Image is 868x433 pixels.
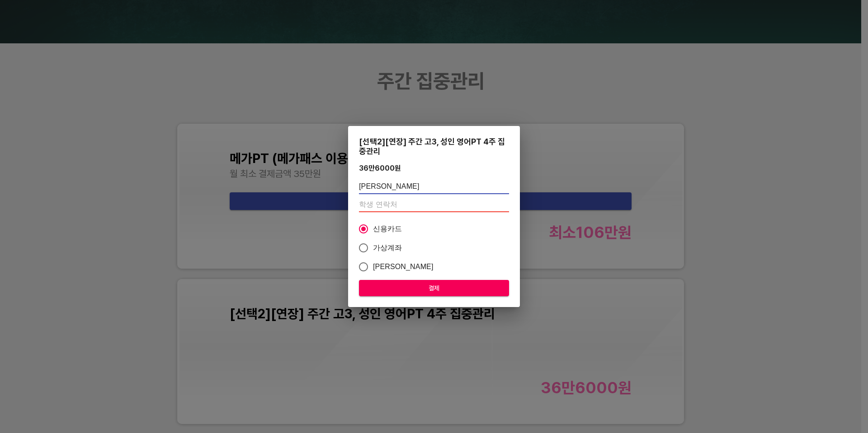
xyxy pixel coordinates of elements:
span: [PERSON_NAME] [373,261,434,272]
button: 결제 [359,280,509,297]
input: 학생 이름 [359,180,509,194]
div: 36만6000 원 [359,164,401,172]
span: 가상계좌 [373,242,402,253]
span: 결제 [366,283,502,294]
input: 학생 연락처 [359,198,509,212]
div: [선택2][연장] 주간 고3, 성인 영어PT 4주 집중관리 [359,137,509,156]
span: 신용카드 [373,223,402,234]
